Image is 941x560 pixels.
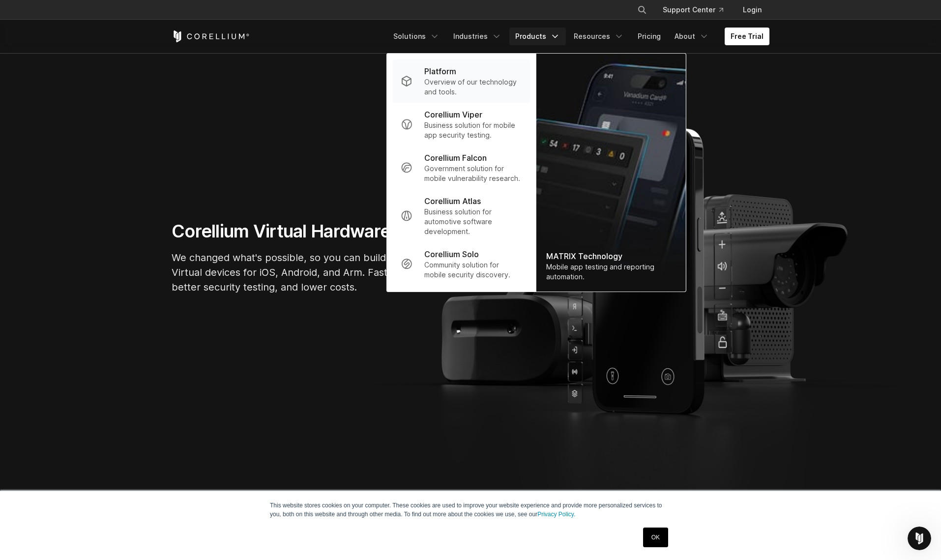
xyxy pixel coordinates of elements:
p: Government solution for mobile vulnerability research. [424,164,522,183]
a: Login [735,1,769,19]
a: Corellium Solo Community solution for mobile security discovery. [393,242,530,286]
button: Search [633,1,651,19]
p: Corellium Atlas [424,195,481,207]
a: Solutions [387,28,445,45]
a: Platform Overview of our technology and tools. [393,59,530,103]
p: Platform [424,65,456,77]
p: Corellium Falcon [424,152,487,164]
a: Industries [447,28,507,45]
a: Free Trial [725,28,769,45]
p: Corellium Solo [424,248,479,260]
a: About [669,28,715,45]
p: We changed what's possible, so you can build what's next. Virtual devices for iOS, Android, and A... [172,250,467,295]
a: Resources [568,28,630,45]
iframe: Intercom live chat [908,527,931,550]
a: Privacy Policy. [537,511,575,518]
img: Matrix_WebNav_1x [536,54,686,292]
div: Navigation Menu [387,28,769,45]
p: Overview of our technology and tools. [424,77,522,97]
p: This website stores cookies on your computer. These cookies are used to improve your website expe... [270,501,671,519]
div: Mobile app testing and reporting automation. [546,262,676,282]
p: Corellium Viper [424,109,482,120]
p: Business solution for mobile app security testing. [424,120,522,140]
a: OK [643,528,668,547]
a: Corellium Viper Business solution for mobile app security testing. [393,103,530,146]
h1: Corellium Virtual Hardware [172,220,467,242]
div: MATRIX Technology [546,250,676,262]
a: Pricing [632,28,667,45]
p: Community solution for mobile security discovery. [424,260,522,280]
a: Corellium Home [172,30,250,42]
a: MATRIX Technology Mobile app testing and reporting automation. [536,54,686,292]
a: Products [509,28,566,45]
a: Support Center [655,1,731,19]
a: Corellium Atlas Business solution for automotive software development. [393,189,530,242]
p: Business solution for automotive software development. [424,207,522,236]
div: Navigation Menu [625,1,769,19]
a: Corellium Falcon Government solution for mobile vulnerability research. [393,146,530,189]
